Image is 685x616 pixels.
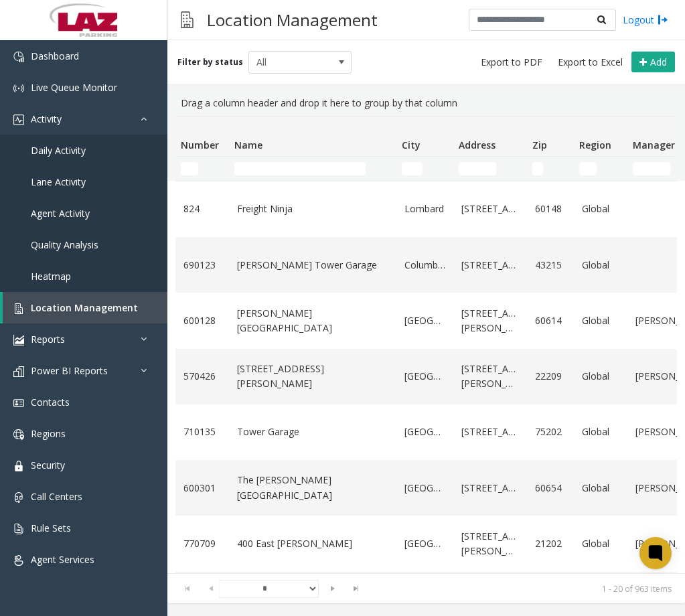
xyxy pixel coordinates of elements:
[404,369,445,384] a: [GEOGRAPHIC_DATA]
[13,52,24,62] img: 'icon'
[374,583,672,595] kendo-pager-info: 1 - 20 of 963 items
[535,369,566,384] a: 22209
[404,202,445,216] a: Lombard
[461,258,519,273] a: [STREET_ADDRESS]
[532,139,547,151] span: Zip
[579,139,611,151] span: Region
[31,270,71,283] span: Heatmap
[234,162,366,175] input: Name Filter
[535,425,566,439] a: 75202
[658,13,668,27] img: logout
[183,481,221,495] a: 600301
[535,536,566,551] a: 21202
[31,50,79,62] span: Dashboard
[181,139,219,151] span: Number
[237,202,388,216] a: Freight Ninja
[175,90,677,116] div: Drag a column header and drop it here to group by that column
[319,579,342,598] span: Go to the next page
[579,162,597,175] input: Region Filter
[31,238,98,251] span: Quality Analysis
[13,429,24,440] img: 'icon'
[13,524,24,534] img: 'icon'
[13,114,24,125] img: 'icon'
[183,369,221,384] a: 570426
[404,481,445,495] a: [GEOGRAPHIC_DATA]
[237,536,388,551] a: 400 East [PERSON_NAME]
[249,52,331,73] span: All
[461,306,519,336] a: [STREET_ADDRESS][PERSON_NAME]
[402,139,421,151] span: City
[535,202,566,216] a: 60148
[13,555,24,566] img: 'icon'
[459,162,496,175] input: Address Filter
[461,481,519,495] a: [STREET_ADDRESS]
[175,157,229,181] td: Number Filter
[13,461,24,471] img: 'icon'
[167,116,685,573] div: Data table
[527,157,574,181] td: Zip Filter
[31,207,90,220] span: Agent Activity
[31,522,71,534] span: Rule Sets
[558,56,623,69] span: Export to Excel
[453,157,527,181] td: Address Filter
[535,481,566,495] a: 60654
[237,473,388,503] a: The [PERSON_NAME][GEOGRAPHIC_DATA]
[532,162,543,175] input: Zip Filter
[183,425,221,439] a: 710135
[582,313,619,328] a: Global
[582,425,619,439] a: Global
[229,157,396,181] td: Name Filter
[31,112,62,125] span: Activity
[552,53,628,72] button: Export to Excel
[13,83,24,94] img: 'icon'
[13,335,24,345] img: 'icon'
[3,292,167,323] a: Location Management
[461,202,519,216] a: [STREET_ADDRESS]
[31,301,138,314] span: Location Management
[31,364,108,377] span: Power BI Reports
[31,490,82,503] span: Call Centers
[404,258,445,273] a: Columbus
[475,53,548,72] button: Export to PDF
[31,427,66,440] span: Regions
[650,56,667,68] span: Add
[234,139,262,151] span: Name
[31,553,94,566] span: Agent Services
[402,162,423,175] input: City Filter
[631,52,675,73] button: Add
[342,579,366,598] span: Go to the last page
[582,202,619,216] a: Global
[459,139,496,151] span: Address
[237,306,388,336] a: [PERSON_NAME][GEOGRAPHIC_DATA]
[13,303,24,314] img: 'icon'
[396,157,453,181] td: City Filter
[582,369,619,384] a: Global
[623,13,668,27] a: Logout
[31,175,86,188] span: Lane Activity
[404,536,445,551] a: [GEOGRAPHIC_DATA]
[633,139,675,151] span: Manager
[574,157,627,181] td: Region Filter
[31,396,70,408] span: Contacts
[535,258,566,273] a: 43215
[461,529,519,559] a: [STREET_ADDRESS][PERSON_NAME]
[237,425,388,439] a: Tower Garage
[31,459,65,471] span: Security
[582,536,619,551] a: Global
[404,425,445,439] a: [GEOGRAPHIC_DATA]
[177,56,243,68] label: Filter by status
[321,583,345,594] span: Go to the next page
[535,313,566,328] a: 60614
[31,333,65,345] span: Reports
[13,398,24,408] img: 'icon'
[237,362,388,392] a: [STREET_ADDRESS][PERSON_NAME]
[13,492,24,503] img: 'icon'
[237,258,388,273] a: [PERSON_NAME] Tower Garage
[633,162,670,175] input: Manager Filter
[461,362,519,392] a: [STREET_ADDRESS][PERSON_NAME]
[181,3,194,36] img: pageIcon
[481,56,542,69] span: Export to PDF
[183,258,221,273] a: 690123
[31,81,117,94] span: Live Queue Monitor
[404,313,445,328] a: [GEOGRAPHIC_DATA]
